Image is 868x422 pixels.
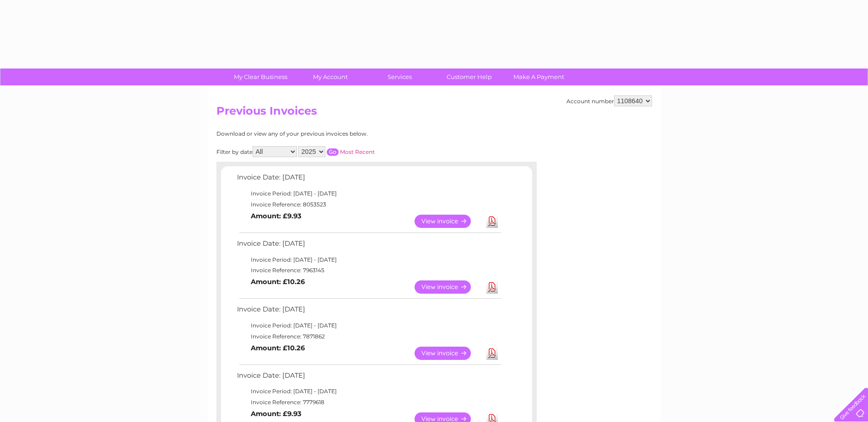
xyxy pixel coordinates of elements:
[235,171,502,188] td: Invoice Date: [DATE]
[235,265,502,276] td: Invoice Reference: 7963145
[251,212,302,220] b: Amount: £9.93
[415,280,482,294] a: View
[216,131,457,137] div: Download or view any of your previous invoices below.
[235,199,502,210] td: Invoice Reference: 8053523
[216,105,652,122] h2: Previous Invoices
[235,369,502,386] td: Invoice Date: [DATE]
[235,303,502,320] td: Invoice Date: [DATE]
[486,215,498,228] a: Download
[235,188,502,199] td: Invoice Period: [DATE] - [DATE]
[235,397,502,408] td: Invoice Reference: 7779618
[235,254,502,265] td: Invoice Period: [DATE] - [DATE]
[415,347,482,360] a: View
[235,331,502,342] td: Invoice Reference: 7871862
[415,215,482,228] a: View
[486,347,498,360] a: Download
[292,69,368,85] a: My Account
[235,386,502,397] td: Invoice Period: [DATE] - [DATE]
[235,237,502,254] td: Invoice Date: [DATE]
[251,278,305,286] b: Amount: £10.26
[235,320,502,331] td: Invoice Period: [DATE] - [DATE]
[486,280,498,294] a: Download
[251,410,302,418] b: Amount: £9.93
[216,146,457,157] div: Filter by date
[362,69,437,85] a: Services
[566,95,652,106] div: Account number
[223,69,298,85] a: My Clear Business
[431,69,507,85] a: Customer Help
[251,344,305,352] b: Amount: £10.26
[501,69,577,85] a: Make A Payment
[340,148,375,155] a: Most Recent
